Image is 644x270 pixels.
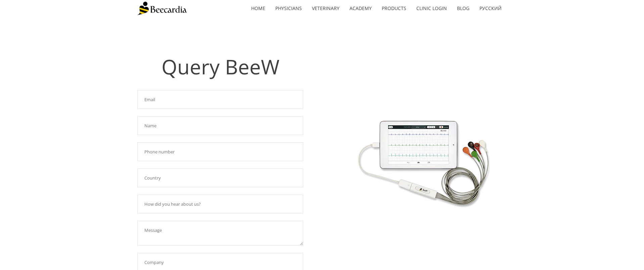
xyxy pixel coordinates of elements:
a: Blog [452,1,474,16]
input: Name [137,116,303,135]
a: Physicians [270,1,307,16]
input: Email [137,90,303,109]
a: Clinic Login [411,1,452,16]
a: Русский [474,1,507,16]
a: Veterinary [307,1,344,16]
a: home [246,1,270,16]
a: Academy [344,1,377,16]
input: How did you hear about us? [137,195,303,213]
span: Query BeeW [162,53,279,80]
input: Phone number [137,142,303,161]
input: Country [137,168,303,187]
a: Products [377,1,411,16]
img: Beecardia [137,2,187,15]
